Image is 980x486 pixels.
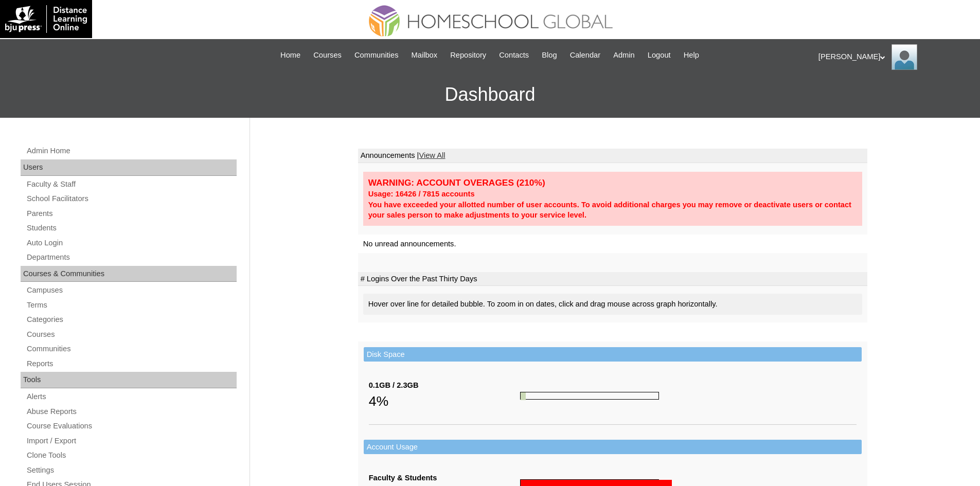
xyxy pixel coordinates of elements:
td: Account Usage [364,440,862,455]
a: Settings [26,464,237,477]
a: Home [275,49,306,61]
span: Communities [354,49,399,61]
a: Reports [26,357,237,370]
a: Communities [349,49,404,61]
span: Repository [450,49,486,61]
span: Help [684,49,699,61]
div: 0.1GB / 2.3GB [369,380,520,391]
span: Mailbox [412,49,438,61]
span: Blog [542,49,557,61]
a: Mailbox [406,49,443,61]
div: WARNING: ACCOUNT OVERAGES (210%) [368,177,857,189]
a: Categories [26,313,237,326]
a: Admin [608,49,640,61]
a: Blog [537,49,562,61]
div: You have exceeded your allotted number of user accounts. To avoid additional charges you may remo... [368,200,857,221]
span: Calendar [570,49,600,61]
td: Announcements | [358,149,867,163]
a: Departments [26,251,237,264]
a: Logout [643,49,676,61]
a: Admin Home [26,145,237,157]
h3: Dashboard [5,71,975,118]
a: Auto Login [26,237,237,249]
span: Logout [648,49,671,61]
span: Home [280,49,300,61]
a: Calendar [565,49,605,61]
span: Admin [613,49,635,61]
div: Users [21,159,237,176]
a: Contacts [494,49,534,61]
a: Import / Export [26,435,237,447]
span: Courses [313,49,342,61]
a: Abuse Reports [26,405,237,418]
a: Alerts [26,390,237,403]
a: Help [679,49,704,61]
div: [PERSON_NAME] [818,44,970,70]
a: View All [419,151,445,159]
td: No unread announcements. [358,235,867,254]
div: Tools [21,372,237,388]
a: School Facilitators [26,192,237,205]
td: # Logins Over the Past Thirty Days [358,272,867,286]
div: 4% [369,391,520,411]
td: Disk Space [364,347,862,362]
a: Courses [26,328,237,341]
span: Contacts [499,49,529,61]
a: Communities [26,343,237,355]
div: Hover over line for detailed bubble. To zoom in on dates, click and drag mouse across graph horiz... [363,294,862,315]
a: Parents [26,207,237,220]
a: Course Evaluations [26,420,237,433]
div: Faculty & Students [369,473,520,483]
a: Campuses [26,284,237,297]
a: Repository [445,49,491,61]
div: Courses & Communities [21,266,237,282]
a: Clone Tools [26,449,237,462]
img: logo-white.png [5,5,87,33]
a: Terms [26,299,237,312]
a: Students [26,222,237,235]
strong: Usage: 16426 / 7815 accounts [368,190,475,198]
a: Courses [308,49,347,61]
img: Ariane Ebuen [892,44,917,70]
a: Faculty & Staff [26,178,237,191]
